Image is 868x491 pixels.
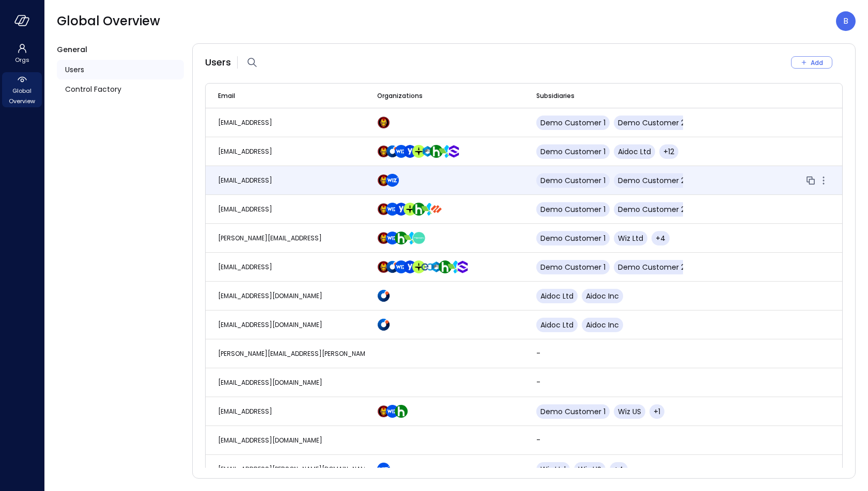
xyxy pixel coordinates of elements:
[377,289,390,302] img: hddnet8eoxqedtuhlo6i
[390,260,399,273] div: Aidoc
[386,174,399,187] img: cfcvbyzhwvtbhao628kj
[586,291,619,301] span: Aidoc Inc
[395,260,408,273] img: cfcvbyzhwvtbhao628kj
[447,145,460,158] img: oujisyhxiqy1h0xilnqx
[654,406,660,417] span: +1
[618,406,641,417] span: Wiz US
[434,260,443,273] div: CyberArk
[618,118,685,128] span: Demo Customer 2
[430,260,443,273] img: a5he5ildahzqx8n3jb8t
[843,15,848,27] p: B
[408,232,416,244] div: AppsFlyer
[430,145,443,158] img: ynjrjpaiymlkbkxtflmu
[381,232,390,244] div: Demo Customer
[412,232,425,244] img: dweq851rzgflucm4u1c8
[663,146,674,157] span: +12
[218,465,372,473] span: [EMAIL_ADDRESS][PERSON_NAME][DOMAIN_NAME]
[614,464,624,474] span: +4
[57,79,184,99] a: Control Factory
[439,145,452,158] img: zbmm8o9awxf8yv3ehdzf
[404,260,416,273] img: rosehlgmm5jjurozkspi
[399,232,408,244] div: Hippo
[390,174,399,187] div: Wiz
[618,233,643,243] span: Wiz Ltd
[218,291,322,300] span: [EMAIL_ADDRESS][DOMAIN_NAME]
[65,84,121,95] span: Control Factory
[381,318,390,331] div: Aidoc
[536,91,575,101] span: Subsidiaries
[377,145,390,158] img: scnakozdowacoarmaydw
[218,234,322,242] span: [PERSON_NAME][EMAIL_ADDRESS]
[399,145,408,158] div: Wiz
[381,260,390,273] div: Demo Customer
[421,203,434,216] img: zbmm8o9awxf8yv3ehdzf
[377,318,390,331] img: hddnet8eoxqedtuhlo6i
[656,233,665,243] span: +4
[425,260,434,273] div: Edgeconnex
[399,405,408,418] div: Hippo
[395,232,408,244] img: ynjrjpaiymlkbkxtflmu
[540,262,606,272] span: Demo Customer 1
[381,203,390,216] div: Demo Customer
[390,405,399,418] div: Wiz
[386,260,399,273] img: hddnet8eoxqedtuhlo6i
[377,116,390,129] img: scnakozdowacoarmaydw
[434,203,443,216] div: PaloAlto
[218,378,322,387] span: [EMAIL_ADDRESS][DOMAIN_NAME]
[218,176,272,185] span: [EMAIL_ADDRESS]
[408,203,416,216] div: TravelPerk
[421,260,434,273] img: gkfkl11jtdpupy4uruhy
[836,11,856,31] div: Boaz
[218,147,272,156] span: [EMAIL_ADDRESS]
[381,405,390,418] div: Demo Customer
[65,64,84,75] span: Users
[57,13,160,29] span: Global Overview
[811,57,823,68] div: Add
[399,203,408,216] div: Yotpo
[218,320,322,329] span: [EMAIL_ADDRESS][DOMAIN_NAME]
[540,204,606,215] span: Demo Customer 1
[540,406,606,417] span: Demo Customer 1
[408,145,416,158] div: Yotpo
[381,289,390,302] div: Aidoc
[416,232,425,244] div: Tekion
[425,145,434,158] div: CyberArk
[618,175,685,186] span: Demo Customer 2
[205,56,231,69] span: Users
[377,405,390,418] img: scnakozdowacoarmaydw
[540,118,606,128] span: Demo Customer 1
[386,405,399,418] img: cfcvbyzhwvtbhao628kj
[386,232,399,244] img: cfcvbyzhwvtbhao628kj
[460,260,469,273] div: SentinelOne
[540,175,606,186] span: Demo Customer 1
[57,44,87,55] span: General
[416,203,425,216] div: Hippo
[377,463,390,476] img: cfcvbyzhwvtbhao628kj
[416,145,425,158] div: TravelPerk
[540,233,606,243] span: Demo Customer 1
[218,118,272,127] span: [EMAIL_ADDRESS]
[404,145,416,158] img: rosehlgmm5jjurozkspi
[618,204,685,215] span: Demo Customer 2
[618,146,651,157] span: Aidoc Ltd
[586,320,619,330] span: Aidoc Inc
[57,60,184,79] a: Users
[408,260,416,273] div: Yotpo
[377,174,390,187] img: scnakozdowacoarmaydw
[540,320,574,330] span: Aidoc Ltd
[404,232,416,244] img: zbmm8o9awxf8yv3ehdzf
[412,260,425,273] img: euz2wel6fvrjeyhjwgr9
[404,203,416,216] img: euz2wel6fvrjeyhjwgr9
[540,146,606,157] span: Demo Customer 1
[218,349,422,358] span: [PERSON_NAME][EMAIL_ADDRESS][PERSON_NAME][DOMAIN_NAME]
[443,145,452,158] div: AppsFlyer
[443,260,452,273] div: Hippo
[390,232,399,244] div: Wiz
[2,41,42,66] div: Orgs
[381,463,390,476] div: Wiz
[6,86,38,106] span: Global Overview
[421,145,434,158] img: a5he5ildahzqx8n3jb8t
[377,232,390,244] img: scnakozdowacoarmaydw
[412,145,425,158] img: euz2wel6fvrjeyhjwgr9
